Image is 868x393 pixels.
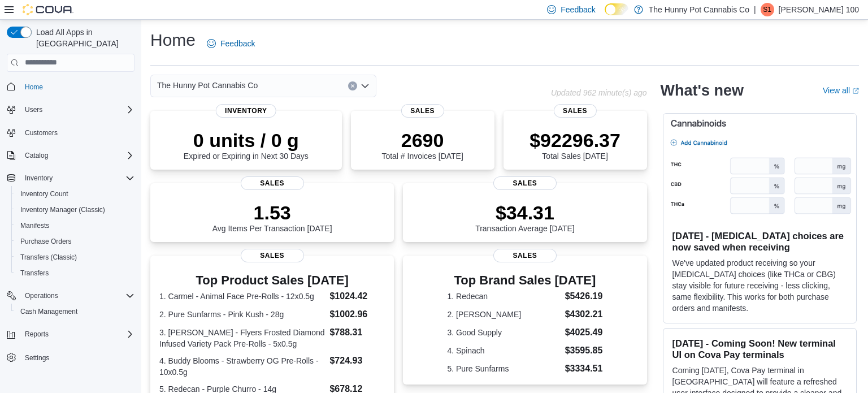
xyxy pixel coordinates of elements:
[672,230,847,253] h3: [DATE] - [MEDICAL_DATA] choices are now saved when receiving
[2,349,139,365] button: Settings
[16,305,134,318] span: Cash Management
[551,88,647,97] p: Updated 962 minute(s) ago
[447,274,602,287] h3: Top Brand Sales [DATE]
[475,201,575,233] div: Transaction Average [DATE]
[761,3,774,16] div: Sarah 100
[184,129,309,161] div: Expired or Expiring in Next 30 Days
[159,355,325,378] dt: 4. Buddy Blooms - Strawberry OG Pre-Rolls - 10x0.5g
[565,326,603,339] dd: $4025.49
[2,170,139,186] button: Inventory
[20,327,53,341] button: Reports
[202,32,259,55] a: Feedback
[11,249,139,265] button: Transfers (Classic)
[20,80,134,94] span: Home
[672,338,847,360] h3: [DATE] - Coming Soon! New terminal UI on Cova Pay terminals
[16,235,134,248] span: Purchase Orders
[157,79,258,92] span: The Hunny Pot Cannabis Co
[447,345,560,356] dt: 4. Spinach
[565,308,603,321] dd: $4302.21
[2,79,139,95] button: Home
[20,149,134,162] span: Catalog
[150,29,196,51] h1: Home
[605,15,605,16] span: Dark Mode
[25,353,49,362] span: Settings
[447,291,560,302] dt: 1. Redecan
[220,38,255,49] span: Feedback
[493,249,557,262] span: Sales
[329,354,385,368] dd: $724.93
[20,171,134,185] span: Inventory
[754,3,756,16] p: |
[16,187,134,201] span: Inventory Count
[381,129,463,152] p: 2690
[32,27,134,49] span: Load All Apps in [GEOGRAPHIC_DATA]
[16,219,54,232] a: Manifests
[23,4,73,15] img: Cova
[565,362,603,375] dd: $3334.51
[553,104,596,118] span: Sales
[11,265,139,281] button: Transfers
[561,4,595,15] span: Feedback
[20,327,134,341] span: Reports
[25,151,48,160] span: Catalog
[16,251,81,264] a: Transfers (Classic)
[605,3,628,15] input: Dark Mode
[11,234,139,249] button: Purchase Orders
[25,128,58,137] span: Customers
[159,327,325,349] dt: 3. [PERSON_NAME] - Flyers Frosted Diamond Infused Variety Pack Pre-Rolls - 5x0.5g
[212,201,332,233] div: Avg Items Per Transaction [DATE]
[11,186,139,202] button: Inventory Count
[530,129,620,152] p: $92296.37
[25,330,49,339] span: Reports
[16,203,110,217] a: Inventory Manager (Classic)
[20,350,134,364] span: Settings
[20,80,47,94] a: Home
[381,129,463,161] div: Total # Invoices [DATE]
[20,253,77,262] span: Transfers (Classic)
[565,344,603,357] dd: $3595.85
[20,103,134,116] span: Users
[447,363,560,374] dt: 5. Pure Sunfarms
[348,81,357,90] button: Clear input
[20,351,54,365] a: Settings
[20,126,134,140] span: Customers
[20,289,63,303] button: Operations
[2,102,139,118] button: Users
[779,3,859,16] p: [PERSON_NAME] 100
[16,266,53,280] a: Transfers
[20,103,47,116] button: Users
[25,291,58,300] span: Operations
[25,174,53,183] span: Inventory
[212,201,332,224] p: 1.53
[159,274,385,287] h3: Top Product Sales [DATE]
[823,86,859,95] a: View allExternal link
[2,288,139,304] button: Operations
[16,187,73,201] a: Inventory Count
[852,88,859,94] svg: External link
[661,81,744,100] h2: What's new
[16,251,134,264] span: Transfers (Classic)
[2,148,139,163] button: Catalog
[20,237,72,246] span: Purchase Orders
[672,257,847,314] p: We've updated product receiving so your [MEDICAL_DATA] choices (like THCa or CBG) stay visible fo...
[20,205,105,214] span: Inventory Manager (Classic)
[2,326,139,342] button: Reports
[329,308,385,321] dd: $1002.96
[241,249,304,262] span: Sales
[11,218,139,234] button: Manifests
[25,105,42,114] span: Users
[11,202,139,218] button: Inventory Manager (Classic)
[25,83,43,92] span: Home
[20,149,53,162] button: Catalog
[763,3,771,16] span: S1
[184,129,309,152] p: 0 units / 0 g
[475,201,575,224] p: $34.31
[447,327,560,338] dt: 3. Good Supply
[216,104,276,118] span: Inventory
[16,235,76,248] a: Purchase Orders
[530,129,620,161] div: Total Sales [DATE]
[16,266,134,280] span: Transfers
[11,304,139,319] button: Cash Management
[401,104,444,118] span: Sales
[20,289,134,303] span: Operations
